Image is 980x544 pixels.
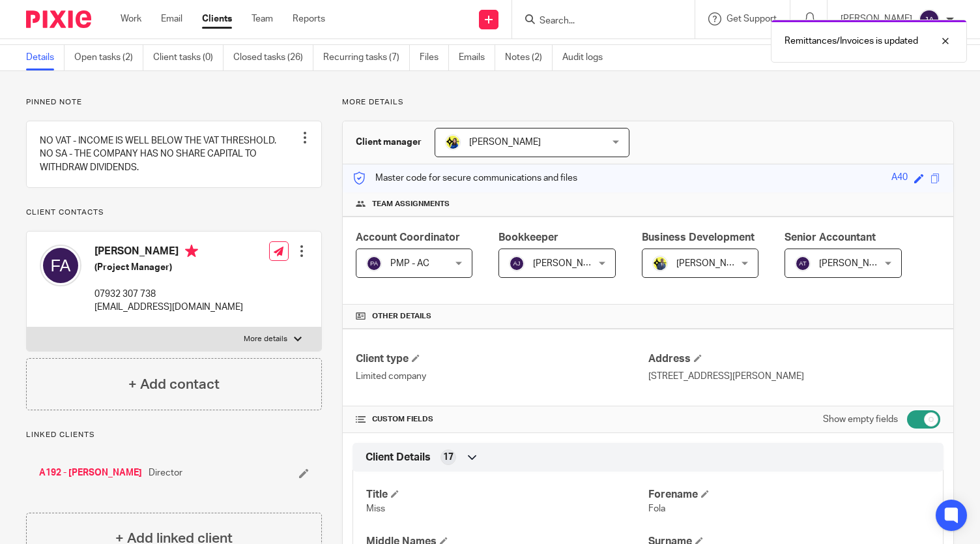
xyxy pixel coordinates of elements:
[420,45,449,70] a: Files
[94,301,243,314] p: [EMAIL_ADDRESS][DOMAIN_NAME]
[676,259,748,268] span: [PERSON_NAME]
[443,451,454,464] span: 17
[919,9,940,30] img: svg%3E
[356,136,422,149] h3: Client manager
[648,488,930,502] h4: Forename
[153,45,223,70] a: Client tasks (0)
[293,12,325,25] a: Reports
[785,232,876,243] span: Senior Accountant
[202,12,232,25] a: Clients
[356,232,460,243] span: Account Coordinator
[648,504,665,513] span: Fola
[353,172,577,185] p: Master code for secure communications and files
[185,245,198,258] i: Primary
[648,370,940,383] p: [STREET_ADDRESS][PERSON_NAME]
[372,311,431,322] span: Other details
[26,430,322,440] p: Linked clients
[785,35,918,48] p: Remittances/Invoices is updated
[40,245,81,286] img: svg%3E
[459,45,495,70] a: Emails
[94,261,243,274] h5: (Project Manager)
[648,352,940,366] h4: Address
[74,45,143,70] a: Open tasks (2)
[366,504,385,513] span: Miss
[161,12,182,25] a: Email
[795,256,811,271] img: svg%3E
[149,466,182,479] span: Director
[26,45,65,70] a: Details
[390,259,429,268] span: PMP - AC
[128,374,220,395] h4: + Add contact
[356,352,648,366] h4: Client type
[94,245,243,261] h4: [PERSON_NAME]
[39,466,142,479] a: A192 - [PERSON_NAME]
[469,138,541,147] span: [PERSON_NAME]
[372,199,450,209] span: Team assignments
[498,232,558,243] span: Bookkeeper
[26,207,322,218] p: Client contacts
[642,232,755,243] span: Business Development
[366,451,431,464] span: Client Details
[94,288,243,301] p: 07932 307 738
[252,12,273,25] a: Team
[819,259,891,268] span: [PERSON_NAME]
[26,97,322,108] p: Pinned note
[121,12,141,25] a: Work
[445,134,461,150] img: Bobo-Starbridge%201.jpg
[342,97,954,108] p: More details
[366,256,382,271] img: svg%3E
[233,45,313,70] a: Closed tasks (26)
[356,414,648,425] h4: CUSTOM FIELDS
[323,45,410,70] a: Recurring tasks (7)
[509,256,525,271] img: svg%3E
[652,256,668,271] img: Dennis-Starbridge.jpg
[356,370,648,383] p: Limited company
[533,259,605,268] span: [PERSON_NAME]
[823,413,898,426] label: Show empty fields
[26,10,91,28] img: Pixie
[244,334,287,344] p: More details
[891,171,908,186] div: A40
[366,488,648,502] h4: Title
